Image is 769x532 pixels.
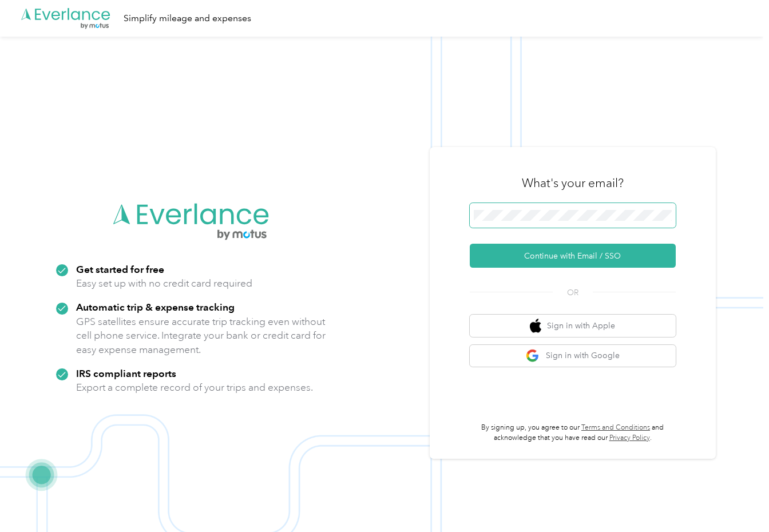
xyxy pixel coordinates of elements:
p: GPS satellites ensure accurate trip tracking even without cell phone service. Integrate your bank... [76,315,326,357]
h3: What's your email? [522,175,624,191]
button: Continue with Email / SSO [470,244,676,268]
a: Terms and Conditions [581,423,650,432]
button: apple logoSign in with Apple [470,315,676,337]
div: Simplify mileage and expenses [124,11,251,26]
strong: Get started for free [76,263,164,275]
strong: IRS compliant reports [76,367,176,379]
p: Easy set up with no credit card required [76,276,252,291]
img: google logo [526,349,540,363]
img: apple logo [530,319,541,333]
a: Privacy Policy [609,434,650,442]
strong: Automatic trip & expense tracking [76,301,235,313]
button: google logoSign in with Google [470,345,676,367]
p: Export a complete record of your trips and expenses. [76,380,313,395]
span: OR [553,287,593,299]
p: By signing up, you agree to our and acknowledge that you have read our . [470,423,676,443]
